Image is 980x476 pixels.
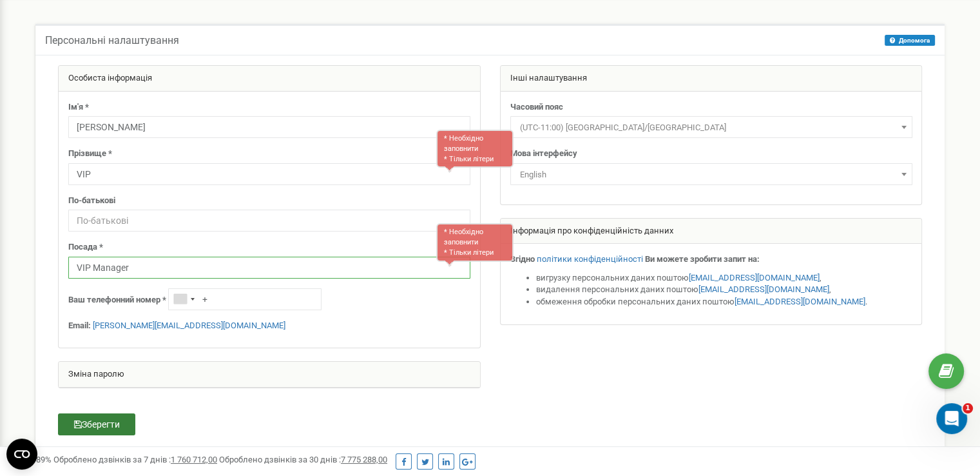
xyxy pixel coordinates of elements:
[885,35,935,46] button: Допомога
[68,241,103,253] label: Посада *
[510,163,912,185] span: English
[510,101,563,114] label: Часовий пояс
[537,254,643,264] a: політики конфіденційності
[68,116,470,138] input: Ім'я
[58,413,135,435] button: Зберегти
[501,66,922,92] div: Інші налаштування
[45,35,179,46] h5: Персональні налаштування
[436,130,514,168] div: * Необхідно заповнити * Тільки літери
[536,296,912,308] li: обмеження обробки персональних даних поштою .
[68,163,470,185] input: Прізвище
[536,272,912,284] li: вигрузку персональних даних поштою ,
[171,455,217,464] u: 1 760 712,00
[169,289,198,310] div: Telephone country code
[93,321,285,330] a: [PERSON_NAME][EMAIL_ADDRESS][DOMAIN_NAME]
[501,219,922,244] div: Інформація про конфіденційність данних
[510,254,535,264] strong: Згідно
[936,403,967,434] iframe: Intercom live chat
[689,273,820,283] a: [EMAIL_ADDRESS][DOMAIN_NAME]
[68,195,115,207] label: По-батькові
[341,455,387,464] u: 7 775 288,00
[219,455,387,464] span: Оброблено дзвінків за 30 днів :
[68,101,89,114] label: Ім'я *
[436,223,514,261] div: * Необхідно заповнити * Тільки літери
[515,166,908,184] span: English
[963,403,973,413] span: 1
[68,148,112,160] label: Прізвище *
[68,294,166,306] label: Ваш телефонний номер *
[59,362,480,388] div: Зміна паролю
[59,66,480,92] div: Особиста інформація
[510,148,577,160] label: Мова інтерфейсу
[735,297,865,306] a: [EMAIL_ADDRESS][DOMAIN_NAME]
[168,288,322,310] input: +1-800-555-55-55
[536,284,912,296] li: видалення персональних даних поштою ,
[68,321,91,330] strong: Email:
[698,284,829,294] a: [EMAIL_ADDRESS][DOMAIN_NAME]
[515,119,908,137] span: (UTC-11:00) Pacific/Midway
[6,439,37,470] button: Open CMP widget
[53,455,217,464] span: Оброблено дзвінків за 7 днів :
[645,254,760,264] strong: Ви можете зробити запит на:
[68,257,470,279] input: Посада
[510,116,912,138] span: (UTC-11:00) Pacific/Midway
[68,210,470,232] input: По-батькові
